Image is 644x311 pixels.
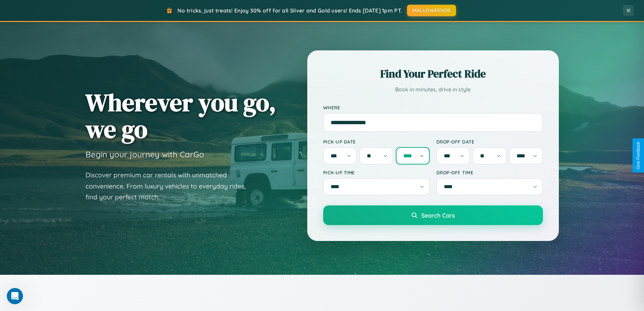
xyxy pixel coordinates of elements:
[421,212,455,219] span: Search Cars
[7,288,23,304] iframe: Intercom live chat
[86,170,255,203] p: Discover premium car rentals with unmatched convenience. From luxury vehicles to everyday rides, ...
[323,170,430,175] label: Pick-up Time
[436,170,543,175] label: Drop-off Time
[436,139,543,145] label: Drop-off Date
[86,89,276,142] h1: Wherever you go, we go
[177,7,402,14] span: No tricks, just treats! Enjoy 30% off for all Silver and Gold users! Ends [DATE] 1pm PT.
[86,149,204,159] h3: Begin your journey with CarGo
[323,85,543,94] p: Book in minutes, drive in style
[323,105,543,110] label: Where
[323,139,430,145] label: Pick-up Date
[323,205,543,225] button: Search Cars
[636,142,641,169] div: Give Feedback
[323,66,543,81] h2: Find Your Perfect Ride
[407,5,456,16] button: HALLOWEEN30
